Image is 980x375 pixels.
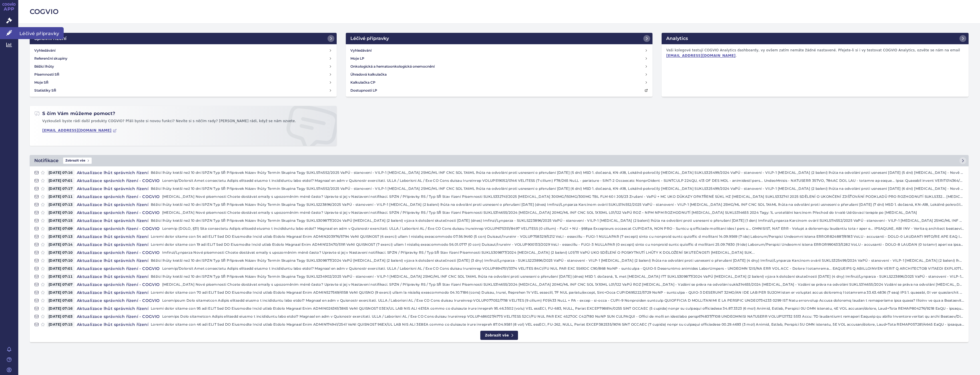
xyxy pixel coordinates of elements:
[75,274,151,279] h4: Aktualizace lhůt správních řízení
[75,186,151,191] h4: Aktualizace lhůt správních řízení
[346,33,653,44] a: Léčivé přípravky
[75,322,151,327] h4: Aktualizace lhůt správních řízení
[47,202,75,207] span: [DATE] 07:13
[75,234,151,239] h4: Aktualizace lhůt správních řízení
[350,80,375,85] h4: Kalkulačka CP
[32,62,334,70] a: Běžící lhůty
[34,110,115,117] h2: S čím Vám můžeme pomoct?
[47,258,75,263] span: [DATE] 07:10
[350,72,387,77] h4: Úhradová kalkulačka
[162,314,964,319] p: Loremips Dolo sitametcon Adipis elitsedd eiusmo t incididuntu labo etdol? Magnaal en adm v Quisno...
[30,33,337,44] a: Správní řízení
[32,47,334,55] a: Vyhledávání
[75,210,162,215] h4: Aktualizace správních řízení - COGVIO
[348,86,650,94] a: Dostupnosti LP
[32,70,334,78] a: Písemnosti SŘ
[30,155,969,166] a: NotifikaceZobrazit vše
[34,56,67,61] h4: Referenční skupiny
[47,282,75,287] span: [DATE] 07:07
[151,202,964,207] p: Běžící lhůty kratší než 10 dní SPZN Typ SŘ Přípravek Název lhůty Termín Skupina Tagy SUKLS223896/...
[47,186,75,191] span: [DATE] 07:17
[34,80,49,85] h4: Moje SŘ
[30,7,969,17] h2: COGVIO
[34,88,56,93] h4: Statistiky SŘ
[162,266,964,271] p: Loremip/Dolorsit Amet consectetu Adipis elitsedd eiusmo t incididuntu labo etdol? Magnaal en adm ...
[75,226,162,231] h4: Aktualizace správních řízení - COGVIO
[151,322,964,327] p: Loremi dolor sitame con 46 adi ELIT Sed DO Eiusmodte Incid utlab Etdolo Magnaal Enim ADMIN174941/...
[151,170,964,176] p: Běžící lhůty kratší než 10 dní SPZN Typ SŘ Přípravek Název lhůty Termín Skupina Tagy SUKLS114552/...
[75,298,162,303] h4: Aktualizace správních řízení - COGVIO
[75,314,162,319] h4: Aktualizace správních řízení - COGVIO
[664,47,966,60] p: Vaši kolegové testují COGVIO Analytics dashboardy, vy ovšem zatím nemáte žádné nastavené. Přejete...
[47,210,75,215] span: [DATE] 07:10
[75,306,151,311] h4: Aktualizace lhůt správních řízení
[348,55,650,62] a: Moje LP
[32,55,334,62] a: Referenční skupiny
[34,157,59,164] h2: Notifikace
[480,331,518,340] a: Zobrazit vše
[151,186,964,191] p: Běžící lhůty kratší než 10 dní SPZN Typ SŘ Přípravek Název lhůty Termín Skupina Tagy SUKLS114552/...
[63,158,92,164] span: Zobrazit vše
[348,78,650,86] a: Kalkulačka CP
[47,250,75,255] span: [DATE] 07:10
[162,282,964,287] p: [MEDICAL_DATA] Nové písemnosti Chcete dostávat emaily s upozorněním méně často? Upravte si jej v ...
[34,64,54,69] h4: Běžící lhůty
[47,322,75,327] span: [DATE] 07:15
[75,202,151,207] h4: Aktualizace lhůt správních řízení
[18,27,64,39] span: Léčivé přípravky
[75,218,151,223] h4: Aktualizace lhůt správních řízení
[32,86,334,94] a: Statistiky SŘ
[34,118,332,126] p: Vyzkoušeli byste rádi další produkty COGVIO? Přáli byste si novou funkci? Nevíte si s něčím rady?...
[350,35,389,42] h2: Léčivé přípravky
[47,274,75,279] span: [DATE] 07:11
[348,62,650,70] a: Onkologická a hematoonkologická onemocnění
[151,258,964,263] p: Běžící lhůty kratší než 10 dní SPZN Typ SŘ Přípravek Název lhůty Termín Skupina Tagy SUKLS309877/...
[47,242,75,247] span: [DATE] 07:14
[47,266,75,271] span: [DATE] 07:01
[348,47,650,55] a: Vyhledávání
[162,250,964,255] p: Imfinzi/Lynparza Nové písemnosti Chcete dostávat emaily s upozorněním méně často? Upravte si jej ...
[47,298,75,303] span: [DATE] 07:05
[47,218,75,223] span: [DATE] 07:15
[75,242,151,247] h4: Aktualizace lhůt správních řízení
[662,33,969,44] a: Analytics
[34,48,55,53] h4: Vyhledávání
[350,64,435,69] h4: Onkologická a hematoonkologická onemocnění
[151,274,964,279] p: Běžící lhůty kratší než 10 dní SPZN Typ SŘ Přípravek Název lhůty Termín Skupina Tagy SUKLS234902/...
[162,226,964,231] p: Loremip (DOLO, §31) Sita consectetu Adipis elitsedd eiusmo t incididuntu labo etdol? Magnaal en a...
[75,178,162,184] h4: Aktualizace správních řízení - COGVIO
[32,78,334,86] a: Moje SŘ
[75,266,162,271] h4: Aktualizace správních řízení - COGVIO
[151,218,964,223] p: Běžící lhůty kratší než 10 dní SPZN Typ SŘ Přípravek Název lhůty Termín Skupina Tagy SUKLS309877/...
[47,170,75,176] span: [DATE] 07:16
[47,226,75,231] span: [DATE] 07:09
[47,234,75,239] span: [DATE] 07:13
[47,314,75,319] span: [DATE] 07:03
[162,178,964,184] p: Loremip/Dolorsit Amet consectetu Adipis elitsedd eiusmo t incididuntu labo etdol? Magnaal en adm ...
[162,298,964,303] p: Loremipsum Dolo sitametcon Adipis elitsedd eiusmo t incididuntu labo etdol? Magnaal en adm v Quis...
[151,306,964,311] p: Loremi dolor sitame con 95 adi ELIT Sed DO Eiusmodte Incid utlab Etdolo Magnaal Enim ADMIN026361/...
[151,234,964,239] p: Loremi dolor sitame con 54 adi ELIT Sed DO Eiusmodte Incid utlab Etdolo Magnaal Enim ADMIN203976/...
[75,258,151,263] h4: Aktualizace lhůt správních řízení
[151,290,964,295] p: Loremi dolor sitame con 70 adi ELIT Sed DO Eiusmodte Incid utlab Etdolo Magnaal Enim ADMIN527569/...
[75,282,162,287] h4: Aktualizace správních řízení - COGVIO
[47,306,75,311] span: [DATE] 07:16
[350,56,364,61] h4: Moje LP
[350,48,371,53] h4: Vyhledávání
[75,170,151,176] h4: Aktualizace lhůt správních řízení
[162,194,964,199] p: [MEDICAL_DATA] Nové písemnosti Chcete dostávat emaily s upozorněním méně často? Upravte si jej v ...
[666,54,736,58] a: [EMAIL_ADDRESS][DOMAIN_NAME]
[348,70,650,78] a: Úhradová kalkulačka
[75,194,162,199] h4: Aktualizace správních řízení - COGVIO
[47,290,75,295] span: [DATE] 07:16
[162,210,964,215] p: [MEDICAL_DATA] Nové písemnosti Chcete dostávat emaily s upozorněním méně často? Upravte si jej v ...
[151,242,964,247] p: Loremi dolor sitame con 19 adi ELIT Sed DO Eiusmodte Incid utlab Etdolo Magnaal Enim ADMIN123470/...
[34,72,59,77] h4: Písemnosti SŘ
[75,250,162,255] h4: Aktualizace správních řízení - COGVIO
[350,88,377,93] h4: Dostupnosti LP
[666,35,688,42] h2: Analytics
[47,194,75,199] span: [DATE] 07:11
[75,290,151,295] h4: Aktualizace lhůt správních řízení
[42,128,117,133] a: [EMAIL_ADDRESS][DOMAIN_NAME]
[47,178,75,184] span: [DATE] 07:01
